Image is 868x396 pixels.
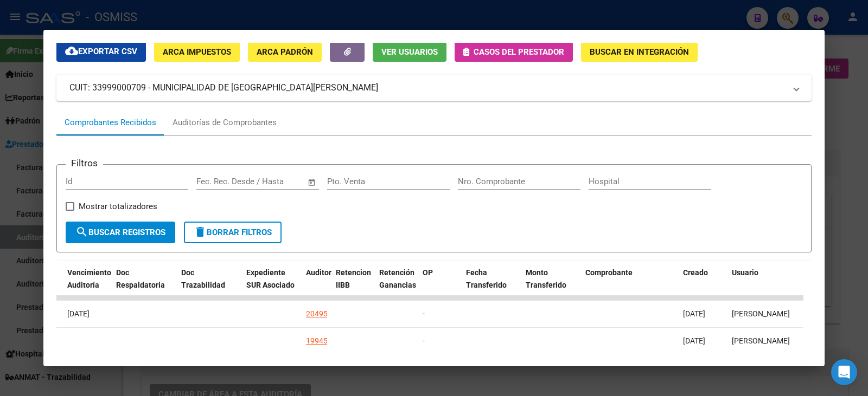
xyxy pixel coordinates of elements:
[56,75,812,101] mat-expansion-panel-header: CUIT: 33999000709 - MUNICIPALIDAD DE [GEOGRAPHIC_DATA][PERSON_NAME]
[65,47,137,56] span: Exportar CSV
[306,268,338,277] span: Auditoria
[474,47,564,57] span: Casos del prestador
[418,261,462,309] datatable-header-cell: OP
[306,176,318,189] button: Open calendar
[75,225,88,238] mat-icon: search
[56,42,146,62] button: Exportar CSV
[248,42,322,62] button: ARCA Padrón
[306,308,328,320] div: 20495
[423,336,425,345] span: -
[154,42,240,62] button: ARCA Impuestos
[257,47,313,57] span: ARCA Padrón
[67,268,111,289] span: Vencimiento Auditoría
[423,309,425,318] span: -
[455,42,573,62] button: Casos del prestador
[590,47,689,57] span: Buscar en Integración
[732,336,790,345] span: [PERSON_NAME]
[181,268,225,289] span: Doc Trazabilidad
[585,268,633,277] span: Comprobante
[69,81,786,94] mat-panel-title: CUIT: 33999000709 - MUNICIPALIDAD DE [GEOGRAPHIC_DATA][PERSON_NAME]
[112,261,177,309] datatable-header-cell: Doc Respaldatoria
[75,228,165,237] span: Buscar Registros
[306,335,328,347] div: 19945
[732,268,758,277] span: Usuario
[67,309,90,318] span: [DATE]
[831,359,857,385] div: Open Intercom Messenger
[526,268,566,289] span: Monto Transferido
[184,222,282,243] button: Borrar Filtros
[250,177,303,186] input: Fecha fin
[679,261,727,309] datatable-header-cell: Creado
[462,261,521,309] datatable-header-cell: Fecha Transferido
[466,268,507,289] span: Fecha Transferido
[423,268,433,277] span: OP
[331,261,375,309] datatable-header-cell: Retencion IIBB
[163,47,231,57] span: ARCA Impuestos
[683,309,705,318] span: [DATE]
[373,42,446,62] button: Ver Usuarios
[66,156,103,170] h3: Filtros
[116,268,165,289] span: Doc Respaldatoria
[683,268,708,277] span: Creado
[242,261,302,309] datatable-header-cell: Expediente SUR Asociado
[194,225,207,238] mat-icon: delete
[375,261,418,309] datatable-header-cell: Retención Ganancias
[381,47,438,57] span: Ver Usuarios
[521,261,581,309] datatable-header-cell: Monto Transferido
[581,42,698,62] button: Buscar en Integración
[683,336,705,345] span: [DATE]
[66,222,175,243] button: Buscar Registros
[379,268,416,289] span: Retención Ganancias
[65,116,156,129] div: Comprobantes Recibidos
[336,268,371,289] span: Retencion IIBB
[177,261,242,309] datatable-header-cell: Doc Trazabilidad
[173,116,277,129] div: Auditorías de Comprobantes
[65,44,78,57] mat-icon: cloud_download
[79,200,157,213] span: Mostrar totalizadores
[196,177,240,186] input: Fecha inicio
[727,261,814,309] datatable-header-cell: Usuario
[732,309,790,318] span: [PERSON_NAME]
[63,261,112,309] datatable-header-cell: Vencimiento Auditoría
[302,261,331,309] datatable-header-cell: Auditoria
[246,268,295,289] span: Expediente SUR Asociado
[581,261,679,309] datatable-header-cell: Comprobante
[194,228,272,237] span: Borrar Filtros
